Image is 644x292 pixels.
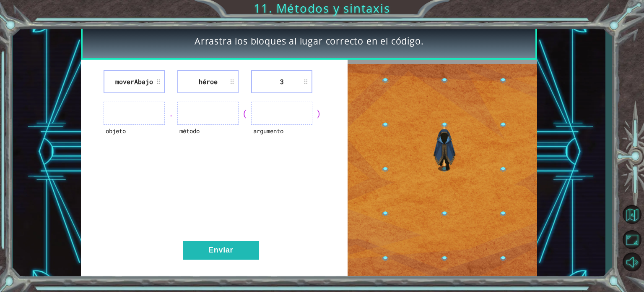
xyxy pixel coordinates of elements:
[195,35,424,48] span: Arrastra los bloques al lugar correcto en el código.
[251,125,312,148] div: argumento
[620,201,644,229] a: Volver al mapa
[312,108,325,119] div: )
[620,230,644,250] button: Maximizar navegador
[104,70,165,93] li: moverAbajo
[620,202,644,226] button: Volver al mapa
[183,241,259,260] button: Enviar
[177,70,239,93] li: héroe
[348,64,537,276] img: Interactive Art
[165,108,177,119] div: .
[251,70,312,93] li: 3
[620,252,644,272] button: Sonido apagado
[239,108,251,119] div: (
[177,125,239,148] div: método
[104,125,165,148] div: objeto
